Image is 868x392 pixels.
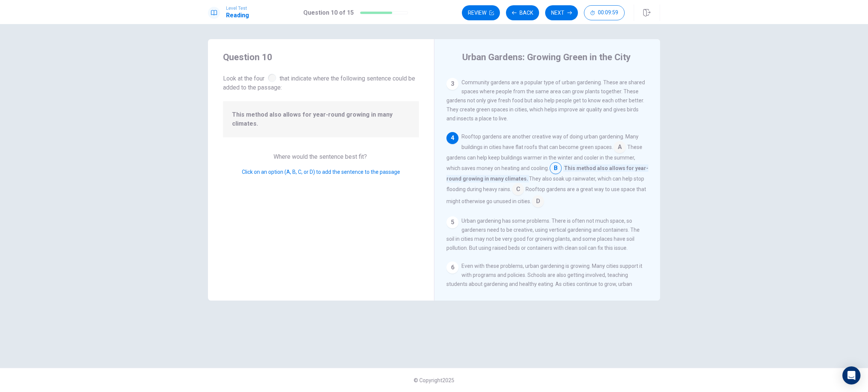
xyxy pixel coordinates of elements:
span: C [512,183,524,195]
span: This method also allows for year-round growing in many climates. [232,110,410,128]
span: They also soak up rainwater, which can help stop flooding during heavy rains. [446,176,644,192]
h4: Question 10 [223,51,419,63]
button: Review [462,5,500,20]
div: 3 [446,78,458,90]
h1: Question 10 of 15 [303,8,354,17]
span: Level Test [226,6,249,11]
h4: Urban Gardens: Growing Green in the City [462,51,631,63]
span: Rooftop gardens are another creative way of doing urban gardening. Many buildings in cities have ... [462,134,639,150]
div: Open Intercom Messenger [842,366,860,384]
span: B [550,162,562,174]
span: Click on an option (A, B, C, or D) to add the sentence to the passage [242,169,400,175]
button: Next [545,5,578,20]
span: Community gardens are a popular type of urban gardening. These are shared spaces where people fro... [446,79,645,122]
span: Even with these problems, urban gardening is growing. Many cities support it with programs and po... [446,263,646,296]
span: D [532,195,544,207]
span: A [614,141,626,153]
button: 00:09:59 [584,5,625,20]
div: 5 [446,216,458,228]
button: Back [506,5,539,20]
span: Where would the sentence best fit? [274,153,368,160]
span: 00:09:59 [598,10,618,16]
div: 4 [446,132,458,144]
span: Rooftop gardens are a great way to use space that might otherwise go unused in cities. [446,186,646,204]
h1: Reading [226,11,249,20]
span: These gardens can help keep buildings warmer in the winter and cooler in the summer, which saves ... [446,144,642,171]
span: Urban gardening has some problems. There is often not much space, so gardeners need to be creativ... [446,218,640,251]
span: © Copyright 2025 [414,377,454,383]
span: Look at the four that indicate where the following sentence could be added to the passage: [223,72,419,92]
div: 6 [446,261,458,273]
